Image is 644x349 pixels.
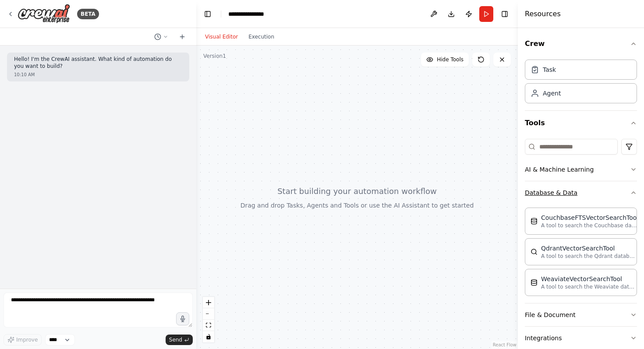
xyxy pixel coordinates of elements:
[243,32,280,42] button: Execution
[176,312,189,325] button: Click to speak your automation idea
[151,32,172,42] button: Switch to previous chat
[543,65,556,74] div: Task
[4,334,42,345] button: Improve
[421,53,469,67] button: Hide Tools
[499,8,511,20] button: Hide right sidebar
[531,248,538,255] img: QdrantVectorSearchTool
[175,32,189,42] button: Start a new chat
[531,218,538,225] img: CouchbaseFTSVectorSearchTool
[541,275,637,283] div: WeaviateVectorSearchTool
[166,335,193,345] button: Send
[531,279,538,286] img: WeaviateVectorSearchTool
[16,336,38,343] span: Improve
[541,222,637,229] p: A tool to search the Couchbase database for relevant information on internal documents.
[200,32,243,42] button: Visual Editor
[203,297,214,342] div: React Flow controls
[14,71,182,78] div: 10:10 AM
[525,158,637,181] button: AI & Machine Learning
[525,303,637,326] button: File & Document
[525,56,637,110] div: Crew
[525,181,637,204] button: Database & Data
[543,89,561,98] div: Agent
[14,56,182,70] p: Hello! I'm the CrewAI assistant. What kind of automation do you want to build?
[525,111,637,135] button: Tools
[203,53,226,60] div: Version 1
[541,213,638,222] div: CouchbaseFTSVectorSearchTool
[437,56,464,63] span: Hide Tools
[541,244,637,253] div: QdrantVectorSearchTool
[202,8,214,20] button: Hide left sidebar
[203,320,214,331] button: fit view
[493,342,517,347] a: React Flow attribution
[525,9,561,19] h4: Resources
[18,4,70,24] img: Logo
[203,331,214,342] button: toggle interactivity
[169,336,182,343] span: Send
[203,297,214,308] button: zoom in
[203,308,214,320] button: zoom out
[541,253,637,260] p: A tool to search the Qdrant database for relevant information on internal documents.
[525,32,637,56] button: Crew
[525,204,637,303] div: Database & Data
[77,9,99,19] div: BETA
[228,10,273,18] nav: breadcrumb
[541,283,637,290] p: A tool to search the Weaviate database for relevant information on internal documents.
